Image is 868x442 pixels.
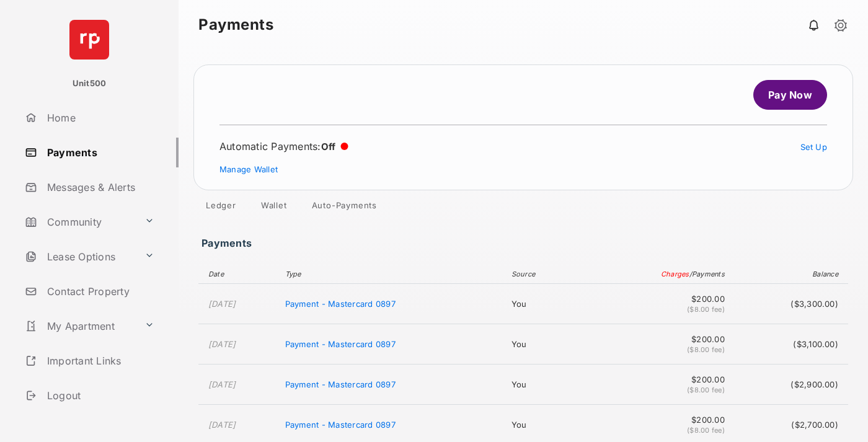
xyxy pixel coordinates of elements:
time: [DATE] [208,299,236,309]
span: $200.00 [597,294,725,304]
a: Community [20,207,139,237]
time: [DATE] [208,339,236,349]
a: My Apartment [20,311,139,341]
a: Payments [20,138,179,167]
td: You [505,284,591,324]
span: $200.00 [597,415,725,425]
span: $200.00 [597,334,725,344]
div: Automatic Payments : [219,140,348,152]
span: / Payments [689,270,725,278]
th: Type [279,265,505,284]
img: svg+xml;base64,PHN2ZyB4bWxucz0iaHR0cDovL3d3dy53My5vcmcvMjAwMC9zdmciIHdpZHRoPSI2NCIgaGVpZ2h0PSI2NC... [69,20,109,60]
span: Charges [661,270,689,278]
th: Balance [731,265,848,284]
time: [DATE] [208,420,236,430]
time: [DATE] [208,379,236,389]
a: Wallet [251,200,297,215]
span: ($8.00 fee) [687,305,725,314]
td: You [505,324,591,365]
strong: Payments [198,17,273,32]
td: ($3,100.00) [731,324,848,365]
span: ($8.00 fee) [687,345,725,354]
span: ($8.00 fee) [687,426,725,435]
a: Messages & Alerts [20,172,179,202]
span: ($8.00 fee) [687,386,725,394]
th: Date [198,265,279,284]
a: Contact Property [20,276,179,306]
a: Auto-Payments [302,200,387,215]
a: Manage Wallet [219,164,278,174]
a: Set Up [800,142,828,152]
span: Payment - Mastercard 0897 [285,379,396,389]
a: Ledger [196,200,246,215]
span: Off [321,141,336,152]
td: ($3,300.00) [731,284,848,324]
span: Payment - Mastercard 0897 [285,420,396,430]
a: Lease Options [20,242,139,272]
span: Payment - Mastercard 0897 [285,339,396,349]
td: ($2,900.00) [731,365,848,405]
td: You [505,365,591,405]
th: Source [505,265,591,284]
h3: Payments [201,237,255,242]
span: Payment - Mastercard 0897 [285,299,396,309]
p: Unit500 [73,77,107,90]
span: $200.00 [597,374,725,384]
a: Home [20,103,179,133]
a: Logout [20,381,179,410]
a: Important Links [20,346,159,376]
